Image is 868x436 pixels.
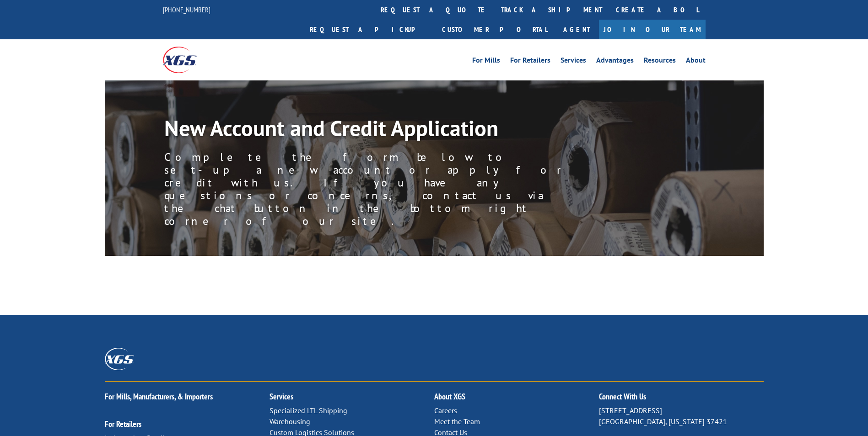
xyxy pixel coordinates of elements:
a: For Mills [472,57,500,67]
a: [PHONE_NUMBER] [163,5,210,14]
a: Join Our Team [599,20,706,39]
img: XGS_Logos_ALL_2024_All_White [105,348,134,370]
a: Services [270,391,293,402]
a: Services [561,57,586,67]
a: Request a pickup [303,20,435,39]
a: Warehousing [270,417,310,426]
a: Advantages [596,57,634,67]
p: [STREET_ADDRESS] [GEOGRAPHIC_DATA], [US_STATE] 37421 [599,405,764,427]
a: About XGS [434,391,465,402]
h2: Connect With Us [599,393,764,405]
a: For Retailers [510,57,550,67]
a: Resources [644,57,676,67]
a: For Retailers [105,419,141,429]
a: Customer Portal [435,20,554,39]
a: Specialized LTL Shipping [270,406,347,415]
a: Careers [434,406,457,415]
p: Complete the form below to set-up a new account or apply for credit with us. If you have any ques... [164,151,576,228]
a: Meet the Team [434,417,480,426]
h1: New Account and Credit Application [164,117,576,144]
a: Agent [554,20,599,39]
a: About [686,57,706,67]
a: For Mills, Manufacturers, & Importers [105,391,213,402]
